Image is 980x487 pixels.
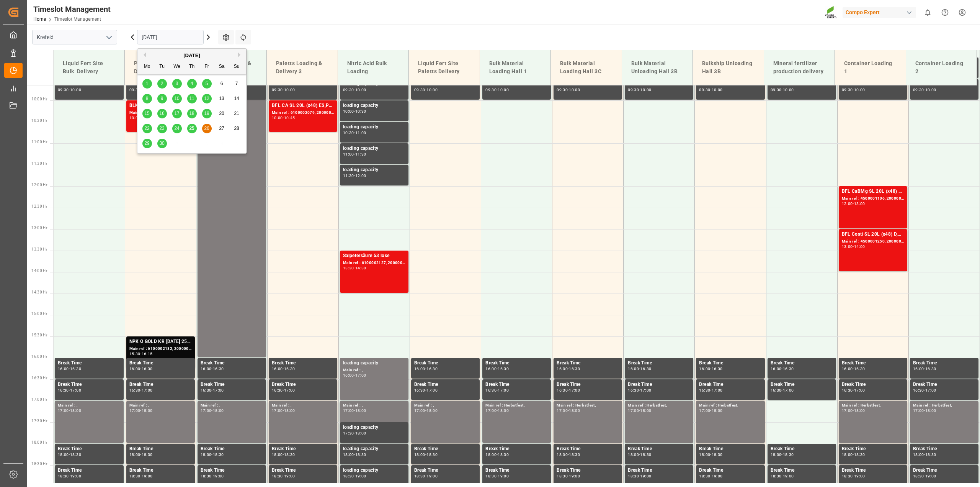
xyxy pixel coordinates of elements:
[31,97,47,101] span: 10:00 Hr
[172,62,182,72] div: We
[172,109,182,118] div: Choose Wednesday, September 17th, 2025
[415,56,474,79] div: Liquid Fert Site Paletts Delivery
[232,62,242,72] div: Su
[129,116,140,120] div: 10:00
[140,367,141,371] div: -
[343,266,354,270] div: 13:30
[414,381,477,389] div: Break Time
[569,367,580,371] div: 16:30
[343,374,354,377] div: 16:00
[640,389,651,392] div: 17:00
[235,81,238,86] span: 7
[569,88,580,92] div: 10:00
[31,312,47,316] span: 15:00 Hr
[272,102,334,110] div: BFL CA SL 20L (x48) ES,PTBFL Kelp SL 10L (x60) ES,PTBFL Costi SL 10L (x40) ES,PT
[58,359,121,367] div: Break Time
[129,110,192,116] div: Main ref : 6100002171, 2000001267
[354,266,355,270] div: -
[842,88,853,92] div: 09:30
[841,56,900,79] div: Container Loading 1
[699,367,710,371] div: 16:00
[58,88,69,92] div: 09:30
[58,367,69,371] div: 16:00
[568,389,569,392] div: -
[60,56,118,79] div: Liquid Fert Site Bulk Delivery
[426,88,438,92] div: 10:00
[201,381,263,389] div: Break Time
[213,367,224,371] div: 16:30
[234,96,239,101] span: 14
[354,374,355,377] div: -
[283,367,284,371] div: -
[189,126,194,131] span: 25
[640,88,651,92] div: 10:00
[142,367,153,371] div: 16:30
[498,367,509,371] div: 16:30
[283,88,284,92] div: -
[843,7,916,18] div: Compo Expert
[157,94,167,103] div: Choose Tuesday, September 9th, 2025
[142,389,153,392] div: 17:00
[557,56,616,79] div: Bulk Material Loading Hall 3C
[842,202,853,205] div: 12:00
[781,88,782,92] div: -
[924,367,925,371] div: -
[202,94,212,103] div: Choose Friday, September 12th, 2025
[498,88,509,92] div: 10:00
[344,56,403,79] div: Nitric Acid Bulk Loading
[414,359,477,367] div: Break Time
[33,3,111,15] div: Timeslot Management
[925,88,936,92] div: 10:00
[234,126,239,131] span: 28
[129,338,192,346] div: NPK O GOLD KR [DATE] 25kg (x60) IT
[913,389,924,392] div: 16:30
[425,367,426,371] div: -
[129,102,192,110] div: BLK PREMIUM [DATE] 25kg(x40)D,EN,PL,FNLFLO T BKR [DATE] 25kg (x40) D,ATBT FAIR 25-5-8 35%UH 3M 25...
[31,226,47,230] span: 13:00 Hr
[69,88,70,92] div: -
[343,102,405,110] div: loading capacity
[843,5,919,20] button: Compo Expert
[232,79,242,89] div: Choose Sunday, September 7th, 2025
[497,88,498,92] div: -
[355,131,366,134] div: 11:00
[142,62,152,72] div: Mo
[770,56,829,79] div: Mineral fertilizer production delivery
[853,202,854,205] div: -
[640,367,651,371] div: 16:30
[854,202,865,205] div: 13:00
[217,109,227,118] div: Choose Saturday, September 20th, 2025
[853,367,854,371] div: -
[161,96,163,101] span: 9
[425,389,426,392] div: -
[211,389,212,392] div: -
[189,111,194,116] span: 18
[273,56,332,79] div: Paletts Loading & Delivery 3
[343,145,405,152] div: loading capacity
[781,367,782,371] div: -
[33,16,46,22] a: Home
[699,88,710,92] div: 09:30
[710,367,711,371] div: -
[217,94,227,103] div: Choose Saturday, September 13th, 2025
[232,94,242,103] div: Choose Sunday, September 14th, 2025
[272,402,334,409] div: Main ref : ,
[497,389,498,392] div: -
[343,88,354,92] div: 09:30
[187,124,197,133] div: Choose Thursday, September 25th, 2025
[142,94,152,103] div: Choose Monday, September 8th, 2025
[854,88,865,92] div: 10:00
[354,152,355,156] div: -
[354,174,355,177] div: -
[919,4,936,21] button: show 0 new notifications
[284,389,295,392] div: 17:00
[783,389,794,392] div: 17:00
[238,52,243,57] button: Next Month
[343,367,405,374] div: Main ref : ,
[355,174,366,177] div: 12:00
[557,402,619,409] div: Main ref : Herbstfest,
[924,88,925,92] div: -
[699,402,761,409] div: Main ref : Herbstfest,
[842,238,904,245] div: Main ref : 4500001250, 2000001461
[771,367,782,371] div: 16:00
